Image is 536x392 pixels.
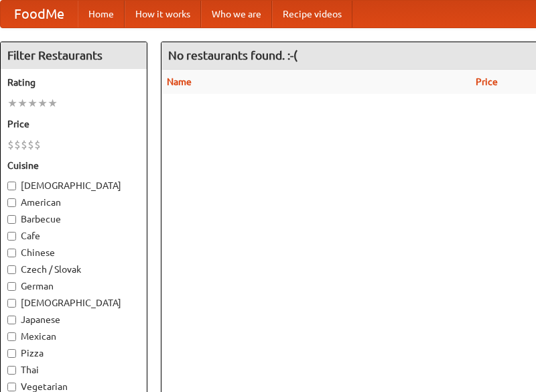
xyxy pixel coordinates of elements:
label: Pizza [7,346,140,360]
a: Recipe videos [272,1,352,27]
input: Cafe [7,232,16,241]
li: ★ [38,96,48,111]
input: Japanese [7,316,16,324]
input: German [7,282,16,291]
label: Japanese [7,313,140,326]
li: $ [14,137,21,152]
input: Mexican [7,332,16,341]
li: ★ [17,96,27,111]
li: ★ [48,96,58,111]
input: Vegetarian [7,383,16,391]
label: [DEMOGRAPHIC_DATA] [7,296,140,310]
input: Chinese [7,249,16,257]
input: Pizza [7,349,16,358]
label: Mexican [7,330,140,343]
input: [DEMOGRAPHIC_DATA] [7,182,16,190]
a: Name [167,76,192,87]
label: German [7,279,140,293]
input: [DEMOGRAPHIC_DATA] [7,299,16,308]
label: Chinese [7,246,140,259]
label: Cafe [7,229,140,243]
input: Thai [7,366,16,375]
a: Who we are [201,1,272,27]
h5: Rating [7,76,140,89]
a: How it works [125,1,201,27]
input: Barbecue [7,215,16,224]
label: American [7,196,140,209]
li: ★ [7,96,17,111]
a: Price [476,76,498,87]
label: [DEMOGRAPHIC_DATA] [7,179,140,192]
h5: Price [7,117,140,131]
li: ★ [27,96,38,111]
input: Czech / Slovak [7,265,16,274]
li: $ [27,137,34,152]
li: $ [34,137,41,152]
label: Barbecue [7,212,140,226]
label: Thai [7,363,140,377]
a: FoodMe [1,1,78,27]
h4: Filter Restaurants [1,42,147,69]
label: Czech / Slovak [7,263,140,276]
h5: Cuisine [7,159,140,172]
input: American [7,198,16,207]
li: $ [7,137,14,152]
li: $ [21,137,27,152]
ng-pluralize: No restaurants found. :-( [168,49,297,62]
a: Home [78,1,125,27]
